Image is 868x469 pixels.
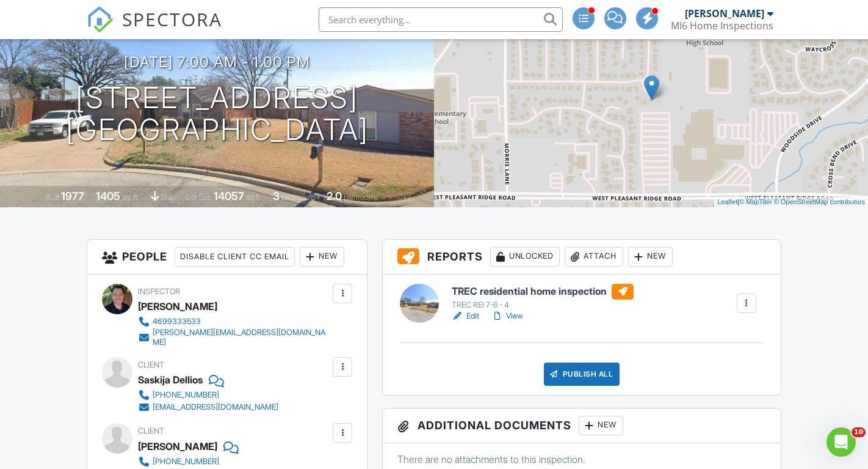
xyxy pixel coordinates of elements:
[138,456,278,468] a: [PHONE_NUMBER]
[153,402,278,412] div: [EMAIL_ADDRESS][DOMAIN_NAME]
[138,426,164,435] span: Client
[383,408,781,443] h3: Additional Documents
[273,190,280,202] div: 3
[852,427,866,437] span: 10
[281,193,315,202] span: bedrooms
[138,401,278,413] a: [EMAIL_ADDRESS][DOMAIN_NAME]
[87,17,222,42] a: SPECTORA
[66,82,369,147] h1: [STREET_ADDRESS] [GEOGRAPHIC_DATA]
[214,190,244,202] div: 14057
[671,20,773,32] div: MI6 Home Inspections
[452,310,479,322] a: Edit
[186,193,212,202] span: Lot Size
[452,300,634,310] div: TREC REI 7-6 - 4
[300,247,344,267] div: New
[96,190,120,202] div: 1405
[153,457,219,467] div: [PHONE_NUMBER]
[739,198,772,205] a: © MapTiler
[397,452,766,466] p: There are no attachments to this inspection.
[122,193,139,202] span: sq. ft.
[452,284,634,300] h6: TREC residential home inspection
[175,247,295,267] div: Disable Client CC Email
[579,416,623,435] div: New
[490,247,560,267] div: Unlocked
[452,284,634,311] a: TREC residential home inspection TREC REI 7-6 - 4
[87,240,367,275] h3: People
[153,390,219,400] div: [PHONE_NUMBER]
[161,193,175,202] span: slab
[774,198,865,205] a: © OpenStreetMap contributors
[628,247,673,267] div: New
[544,363,620,386] div: Publish All
[327,190,342,202] div: 2.0
[491,310,523,322] a: View
[138,316,330,328] a: 4699333533
[138,328,330,347] a: [PERSON_NAME][EMAIL_ADDRESS][DOMAIN_NAME]
[319,7,563,32] input: Search everything...
[153,328,330,347] div: [PERSON_NAME][EMAIL_ADDRESS][DOMAIN_NAME]
[717,198,737,205] a: Leaflet
[138,360,164,369] span: Client
[685,7,764,20] div: [PERSON_NAME]
[344,193,378,202] span: bathrooms
[124,54,310,70] h3: [DATE] 7:00 am - 1:00 pm
[87,6,114,33] img: The Best Home Inspection Software - Spectora
[46,193,59,202] span: Built
[122,6,222,32] span: SPECTORA
[383,240,781,275] h3: Reports
[138,437,217,456] div: [PERSON_NAME]
[565,247,623,267] div: Attach
[138,297,217,316] div: [PERSON_NAME]
[714,197,868,207] div: |
[138,389,278,401] a: [PHONE_NUMBER]
[138,371,203,389] div: Saskija Dellios
[246,193,261,202] span: sq.ft.
[826,427,856,457] iframe: Intercom live chat
[138,287,180,296] span: Inspector
[61,190,84,202] div: 1977
[153,317,201,327] div: 4699333533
